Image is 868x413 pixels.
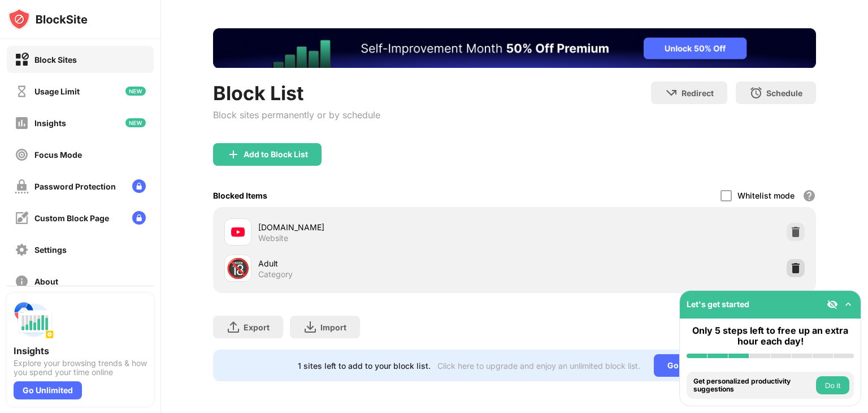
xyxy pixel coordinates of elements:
div: Website [258,233,288,243]
div: Redirect [682,88,714,98]
img: favicons [231,225,245,239]
div: About [34,277,58,286]
div: Block List [213,81,380,105]
div: Whitelist mode [737,191,795,200]
div: Schedule [766,88,802,98]
div: Get personalized productivity suggestions [693,377,813,394]
div: Category [258,269,293,279]
div: Custom Block Page [34,213,109,223]
div: Password Protection [34,182,116,191]
img: new-icon.svg [125,87,146,96]
div: Click here to upgrade and enjoy an unlimited block list. [437,361,640,371]
img: password-protection-off.svg [15,179,29,193]
div: Import [320,322,346,332]
div: Blocked Items [213,191,267,200]
img: block-on.svg [15,53,29,67]
img: focus-off.svg [15,148,29,162]
div: Usage Limit [34,87,80,96]
div: 1 sites left to add to your block list. [298,361,431,371]
img: logo-blocksite.svg [8,8,88,31]
div: [DOMAIN_NAME] [258,221,514,233]
div: Block Sites [34,55,77,64]
img: settings-off.svg [15,243,29,257]
div: Adult [258,257,514,269]
img: new-icon.svg [125,118,146,127]
img: insights-off.svg [15,116,29,130]
iframe: Banner [213,28,816,68]
div: Block sites permanently or by schedule [213,109,380,121]
img: lock-menu.svg [132,179,146,193]
div: Go Unlimited [14,381,82,399]
div: Only 5 steps left to free up an extra hour each day! [687,325,854,347]
div: Explore your browsing trends & how you spend your time online [14,359,147,377]
div: Insights [34,118,66,128]
img: about-off.svg [15,274,29,289]
img: push-insights.svg [14,300,54,341]
img: customize-block-page-off.svg [15,211,29,225]
div: Let's get started [687,299,749,309]
div: Settings [34,245,67,255]
div: Export [244,322,270,332]
img: omni-setup-toggle.svg [843,299,854,310]
img: time-usage-off.svg [15,84,29,98]
img: eye-not-visible.svg [827,299,838,310]
img: lock-menu.svg [132,211,146,225]
div: Go Unlimited [654,354,731,377]
div: Insights [14,345,147,356]
div: 🔞 [226,257,250,280]
button: Do it [816,376,849,394]
div: Focus Mode [34,150,82,160]
div: Add to Block List [244,150,308,159]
